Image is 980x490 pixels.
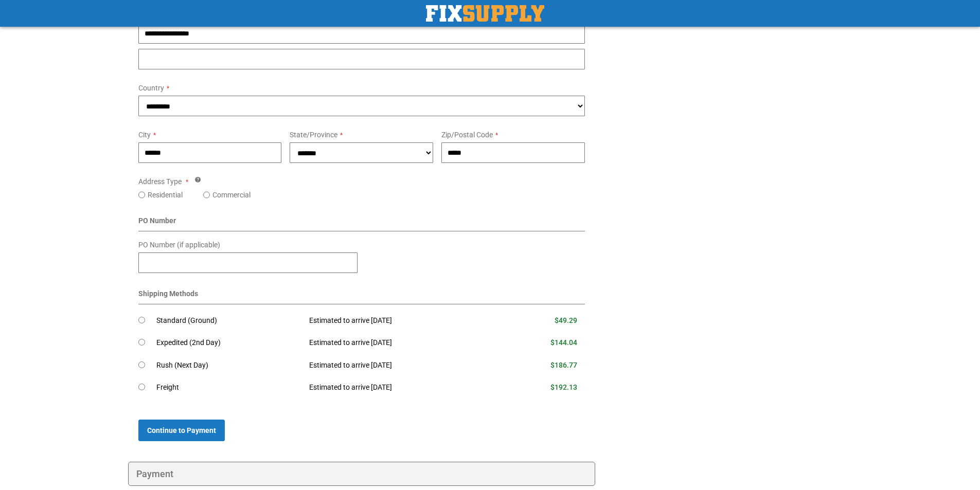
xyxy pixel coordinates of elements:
[138,420,225,441] button: Continue to Payment
[426,5,544,22] a: store logo
[426,5,544,22] img: Fix Industrial Supply
[301,310,500,332] td: Estimated to arrive [DATE]
[138,241,220,249] span: PO Number (if applicable)
[138,177,182,186] span: Address Type
[550,338,577,347] span: $144.04
[156,376,302,399] td: Freight
[138,288,585,304] div: Shipping Methods
[550,361,577,369] span: $186.77
[156,310,302,332] td: Standard (Ground)
[138,84,164,92] span: Country
[301,354,500,377] td: Estimated to arrive [DATE]
[441,131,493,139] span: Zip/Postal Code
[212,190,251,200] label: Commercial
[301,332,500,354] td: Estimated to arrive [DATE]
[555,316,577,324] span: $49.29
[156,354,302,377] td: Rush (Next Day)
[147,426,216,434] span: Continue to Payment
[138,215,585,231] div: PO Number
[128,462,596,486] div: Payment
[301,376,500,399] td: Estimated to arrive [DATE]
[290,131,337,139] span: State/Province
[550,383,577,391] span: $192.13
[148,190,183,200] label: Residential
[138,131,151,139] span: City
[156,332,302,354] td: Expedited (2nd Day)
